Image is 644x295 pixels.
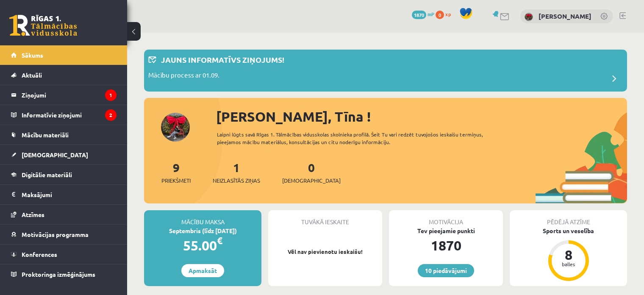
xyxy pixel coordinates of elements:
span: 0 [436,11,444,19]
a: 0[DEMOGRAPHIC_DATA] [282,160,341,185]
legend: Maksājumi [22,185,117,204]
div: Septembris (līdz [DATE]) [144,226,261,235]
a: 9Priekšmeti [161,160,191,185]
span: xp [445,11,451,17]
legend: Informatīvie ziņojumi [22,105,117,125]
a: Atzīmes [11,205,117,224]
a: Sākums [11,45,117,65]
a: Rīgas 1. Tālmācības vidusskola [9,15,77,36]
a: 1Neizlasītās ziņas [213,160,260,185]
img: Tīna Šneidere [525,13,533,21]
i: 2 [105,109,117,121]
a: [PERSON_NAME] [539,12,591,20]
a: [DEMOGRAPHIC_DATA] [11,145,117,164]
div: Tuvākā ieskaite [268,210,382,226]
p: Vēl nav pievienotu ieskaišu! [272,248,378,256]
div: Pēdējā atzīme [510,210,627,226]
span: [DEMOGRAPHIC_DATA] [22,151,88,159]
span: Aktuāli [22,71,42,79]
span: Digitālie materiāli [22,171,72,178]
a: Proktoringa izmēģinājums [11,264,117,284]
legend: Ziņojumi [22,85,117,105]
a: 1870 mP [412,11,434,17]
a: Aktuāli [11,65,117,85]
a: Apmaksāt [181,264,224,277]
a: Sports un veselība 8 balles [510,226,627,282]
a: Maksājumi [11,185,117,204]
div: Tev pieejamie punkti [389,226,503,235]
div: 55.00 [144,235,261,256]
p: Jauns informatīvs ziņojums! [161,54,284,65]
div: Mācību maksa [144,210,261,226]
a: 10 piedāvājumi [418,264,474,277]
a: Digitālie materiāli [11,165,117,184]
a: Jauns informatīvs ziņojums! Mācību process ar 01.09. [148,54,623,87]
a: Motivācijas programma [11,225,117,244]
i: 1 [105,89,117,101]
span: € [217,234,222,247]
a: Informatīvie ziņojumi2 [11,105,117,125]
div: Motivācija [389,210,503,226]
div: [PERSON_NAME], Tīna ! [216,106,627,127]
div: Laipni lūgts savā Rīgas 1. Tālmācības vidusskolas skolnieka profilā. Šeit Tu vari redzēt tuvojošo... [217,131,507,146]
a: Konferences [11,245,117,264]
div: 1870 [389,235,503,256]
span: Atzīmes [22,211,44,218]
span: Konferences [22,250,57,258]
div: balles [556,262,581,267]
a: Mācību materiāli [11,125,117,145]
span: Priekšmeti [161,176,191,185]
div: Sports un veselība [510,226,627,235]
span: Mācību materiāli [22,131,69,139]
span: Neizlasītās ziņas [213,176,260,185]
span: mP [427,11,434,17]
span: [DEMOGRAPHIC_DATA] [282,176,341,185]
div: 8 [556,248,581,262]
span: 1870 [412,11,426,19]
span: Motivācijas programma [22,231,89,238]
span: Sākums [22,51,43,59]
span: Proktoringa izmēģinājums [22,270,95,278]
a: Ziņojumi1 [11,85,117,105]
p: Mācību process ar 01.09. [148,70,219,82]
a: 0 xp [436,11,455,17]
